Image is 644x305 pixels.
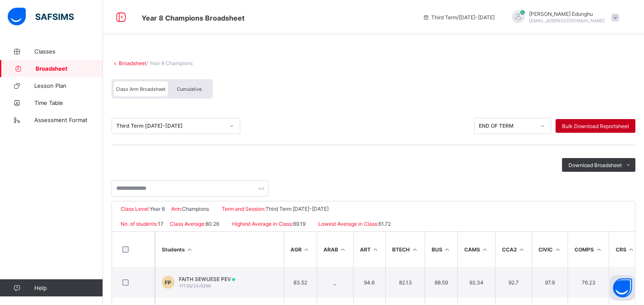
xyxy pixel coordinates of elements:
[266,206,329,212] span: Third Term [DATE]-[DATE]
[179,283,211,288] span: YITSS/24/0266
[116,123,224,129] div: Third Term [DATE]-[DATE]
[303,246,310,253] i: Sort in Ascending Order
[170,221,206,227] span: Class Average:
[353,267,386,298] td: 94.6
[142,14,245,22] span: Class Arm Broadsheet
[353,232,386,267] th: ART
[532,267,568,298] td: 97.9
[385,232,425,267] th: BTECH
[116,86,166,92] span: Class Arm Broadsheet
[568,267,609,298] td: 76.23
[423,14,495,21] span: session/term information
[121,206,150,212] span: Class Level:
[385,267,425,298] td: 82.13
[155,232,284,267] th: Students
[177,86,202,92] span: Cumulative
[284,232,317,267] th: AGR
[495,232,532,267] th: CCA2
[425,267,457,298] td: 88.59
[146,60,193,66] span: / Year 8 Champions
[610,275,635,301] button: Open asap
[595,246,602,253] i: Sort in Ascending Order
[609,232,641,267] th: CRS
[121,221,158,227] span: No. of students:
[36,65,103,72] span: Broadsheet
[232,221,293,227] span: Highest Average in Class:
[222,206,266,212] span: Term and Session:
[34,48,103,55] span: Classes
[495,267,532,298] td: 92.7
[34,82,103,89] span: Lesson Plan
[378,221,391,227] span: 61.72
[34,284,103,291] span: Help
[8,8,74,26] img: safsims
[339,246,347,253] i: Sort in Ascending Order
[372,246,379,253] i: Sort in Ascending Order
[34,99,103,106] span: Time Table
[119,60,146,66] a: Broadsheet
[411,246,418,253] i: Sort in Ascending Order
[479,123,535,129] div: END OF TERM
[568,162,622,168] span: Download Broadsheet
[206,221,219,227] span: 80.26
[628,246,635,253] i: Sort in Ascending Order
[171,206,182,212] span: Arm:
[457,267,495,298] td: 92.34
[457,232,495,267] th: CAMS
[518,246,526,253] i: Sort in Ascending Order
[481,246,489,253] i: Sort in Ascending Order
[568,232,609,267] th: COMPS
[532,232,568,267] th: CIVIC
[293,221,305,227] span: 89.19
[554,246,561,253] i: Sort in Ascending Order
[503,10,623,24] div: LukeEdunghu
[284,267,317,298] td: 83.52
[182,206,209,212] span: Champions
[425,232,457,267] th: BUS
[529,18,605,23] span: [EMAIL_ADDRESS][DOMAIN_NAME]
[562,123,629,129] span: Bulk Download Reportsheet
[318,221,378,227] span: Lowest Average in Class:
[186,246,194,253] i: Sort Ascending
[609,267,641,298] td: 82.3
[317,232,353,267] th: ARAB
[317,267,353,298] td: _
[34,117,103,123] span: Assessment Format
[158,221,163,227] span: 17
[150,206,165,212] span: Year 8
[444,246,451,253] i: Sort in Ascending Order
[165,279,172,286] span: FP
[529,11,605,17] span: [PERSON_NAME] Edunghu
[179,276,235,282] span: FAITH SEWUESE PEV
